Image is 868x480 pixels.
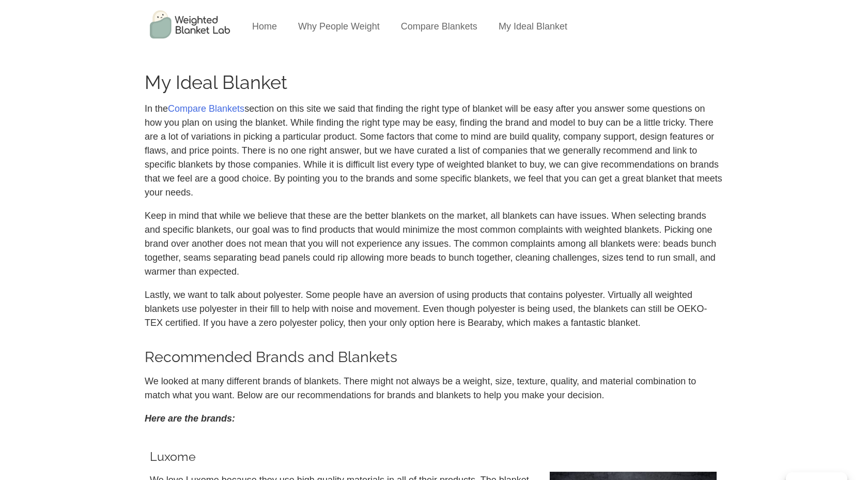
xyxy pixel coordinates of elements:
[499,21,567,32] a: My Ideal Blanket
[252,21,277,32] a: Home
[145,288,723,330] p: Lastly, we want to talk about polyester. Some people have an aversion of using products that cont...
[401,21,477,32] a: Compare Blankets
[298,21,380,32] a: Why People Weight
[168,103,244,114] a: Compare Blankets
[145,350,723,365] h2: Recommended Brands and Blankets
[145,374,723,402] p: We looked at many different brands of blankets. There might not always be a weight, size, texture...
[145,413,235,424] i: Here are the brands:
[145,102,723,200] p: In the section on this site we said that finding the right type of blanket will be easy after you...
[145,209,723,279] p: Keep in mind that while we believe that these are the better blankets on the market, all blankets...
[145,73,723,92] h1: My Ideal Blanket
[150,451,539,462] h3: Luxome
